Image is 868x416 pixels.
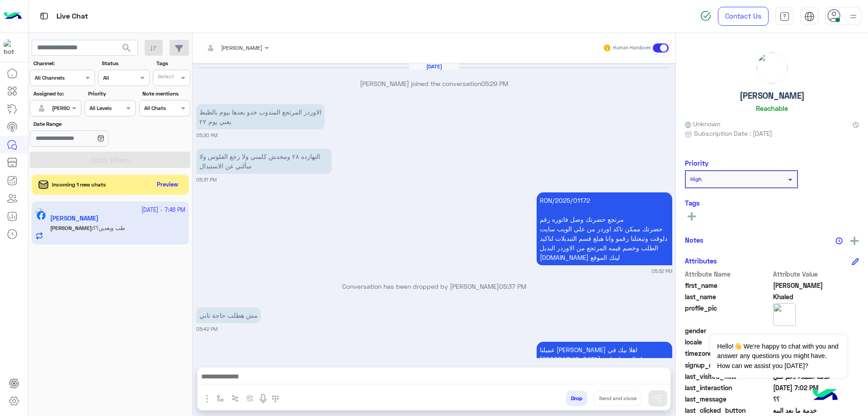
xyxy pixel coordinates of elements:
[30,152,190,168] button: Apply Filters
[196,282,672,291] p: Conversation has been dropped by [PERSON_NAME]
[685,236,703,244] h6: Notes
[57,10,88,23] p: Live Chat
[153,178,182,191] button: Preview
[243,391,258,406] button: create order
[196,325,217,333] small: 05:42 PM
[258,393,269,404] img: send voice note
[613,44,651,52] small: Human Handover
[779,11,790,22] img: tab
[52,181,106,189] span: Incoming 1 new chats
[685,372,771,381] span: last_visited_flow
[537,192,672,265] p: 28/9/2025, 5:32 PM
[228,391,243,406] button: Trigger scenario
[740,91,805,101] h5: [PERSON_NAME]
[685,281,771,290] span: first_name
[685,199,859,207] h6: Tags
[773,383,859,392] span: 2025-09-28T16:02:32.702Z
[217,395,224,402] img: select flow
[651,268,672,275] small: 05:32 PM
[33,120,135,128] label: Date Range
[850,237,859,245] img: add
[499,282,526,290] span: 05:37 PM
[38,10,50,22] img: tab
[409,63,459,70] h6: [DATE]
[685,303,771,324] span: profile_pic
[33,59,94,67] label: Channel:
[142,90,189,98] label: Note mentions
[685,269,771,279] span: Attribute Name
[213,391,228,406] button: select flow
[566,391,587,406] button: Drop
[231,395,239,402] img: Trigger scenario
[196,307,261,323] p: 28/9/2025, 5:42 PM
[102,59,148,67] label: Status
[685,360,771,370] span: signup_date
[685,349,771,358] span: timezone
[685,257,717,265] h6: Attributes
[33,90,80,98] label: Assigned to:
[196,132,217,139] small: 05:30 PM
[848,11,859,22] img: profile
[773,269,859,279] span: Attribute Value
[481,80,508,87] span: 05:29 PM
[757,53,788,83] img: picture
[88,90,135,98] label: Priority
[685,337,771,347] span: locale
[685,326,771,335] span: gender
[710,335,846,378] span: Hello!👋 We're happy to chat with you and answer any questions you might have. How can we assist y...
[202,393,212,404] img: send attachment
[685,119,720,129] span: Unknown
[773,292,859,301] span: Khaled
[685,394,771,404] span: last_message
[773,281,859,290] span: Ahmed
[272,395,279,402] img: make a call
[594,391,642,406] button: Send and close
[196,148,332,174] p: 28/9/2025, 5:31 PM
[116,40,138,59] button: search
[196,176,217,183] small: 05:31 PM
[685,159,708,167] h6: Priority
[773,394,859,404] span: ؟؟
[773,303,796,326] img: picture
[835,237,843,244] img: notes
[756,104,788,112] h6: Reachable
[196,79,672,88] p: [PERSON_NAME] joined the conversation
[35,102,48,115] img: defaultAdmin.png
[121,43,132,53] span: search
[653,394,662,403] img: send message
[694,129,772,138] span: Subscription Date : [DATE]
[246,395,254,402] img: create order
[804,11,815,22] img: tab
[685,383,771,392] span: last_interaction
[4,7,22,26] img: Logo
[773,406,859,415] span: خدمة ما بعد البيع
[685,292,771,301] span: last_name
[156,59,189,67] label: Tags
[4,39,20,56] img: 713415422032625
[809,380,841,411] img: hulul-logo.png
[718,7,769,26] a: Contact Us
[775,7,793,26] a: tab
[156,72,174,83] div: Select
[196,104,325,129] p: 28/9/2025, 5:30 PM
[685,406,771,415] span: last_clicked_button
[537,342,672,377] p: 28/9/2025, 5:42 PM
[221,44,262,51] span: [PERSON_NAME]
[700,10,711,21] img: spinner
